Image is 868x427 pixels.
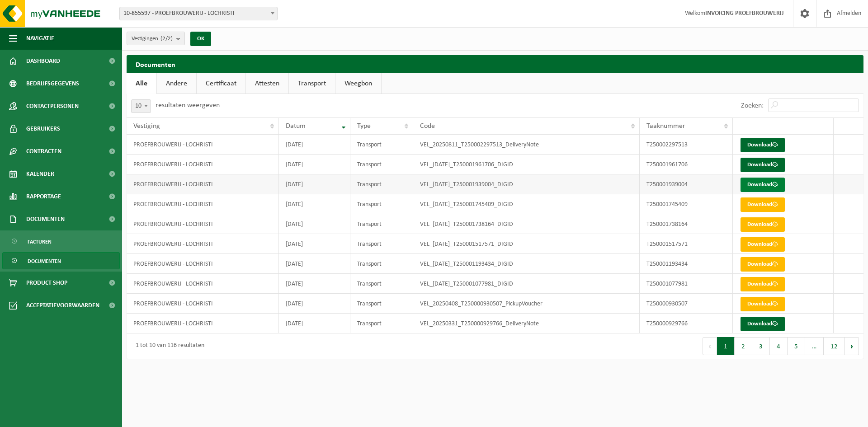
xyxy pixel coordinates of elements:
td: VEL_[DATE]_T250001077981_DIGID [413,274,640,294]
button: 1 [717,337,735,355]
td: VEL_[DATE]_T250001961706_DIGID [413,155,640,174]
span: 10 [132,100,151,113]
span: 10 [131,99,151,113]
span: Product Shop [26,272,67,294]
span: Datum [286,122,306,130]
button: 5 [788,337,805,355]
a: Download [741,138,785,152]
a: Facturen [2,233,120,250]
td: VEL_[DATE]_T250001939004_DIGID [413,174,640,194]
td: Transport [350,274,414,294]
span: 10-855597 - PROEFBROUWERIJ - LOCHRISTI [119,7,278,20]
a: Download [741,158,785,172]
td: VEL_[DATE]_T250001517571_DIGID [413,234,640,254]
td: Transport [350,234,414,254]
td: VEL_20250408_T250000930507_PickupVoucher [413,294,640,314]
a: Download [741,257,785,272]
td: PROEFBROUWERIJ - LOCHRISTI [127,234,279,254]
a: Download [741,237,785,252]
button: 12 [824,337,845,355]
td: VEL_20250331_T250000929766_DeliveryNote [413,314,640,333]
a: Download [741,277,785,291]
button: 3 [752,337,770,355]
td: Transport [350,254,414,274]
td: T250000929766 [640,314,733,333]
td: T250001077981 [640,274,733,294]
a: Certificaat [197,73,245,94]
td: Transport [350,194,414,214]
td: PROEFBROUWERIJ - LOCHRISTI [127,274,279,294]
a: Download [741,178,785,192]
a: Download [741,317,785,331]
td: Transport [350,314,414,333]
button: Vestigingen(2/2) [127,32,185,45]
span: Documenten [26,208,65,230]
td: T250001961706 [640,155,733,174]
td: Transport [350,135,414,155]
td: VEL_[DATE]_T250001738164_DIGID [413,214,640,234]
td: [DATE] [279,254,350,274]
a: Transport [289,73,335,94]
td: VEL_[DATE]_T250001745409_DIGID [413,194,640,214]
td: T250002297513 [640,135,733,155]
count: (2/2) [160,36,173,42]
span: Contactpersonen [26,95,79,117]
span: Dashboard [26,50,60,72]
td: [DATE] [279,274,350,294]
td: PROEFBROUWERIJ - LOCHRISTI [127,254,279,274]
td: [DATE] [279,174,350,194]
span: Gebruikers [26,117,60,140]
button: Previous [703,337,717,355]
span: Acceptatievoorwaarden [26,294,99,317]
td: T250000930507 [640,294,733,314]
span: Vestigingen [132,32,173,46]
span: Kalender [26,163,54,185]
a: Download [741,197,785,212]
td: T250001745409 [640,194,733,214]
td: Transport [350,294,414,314]
td: T250001517571 [640,234,733,254]
td: Transport [350,174,414,194]
td: PROEFBROUWERIJ - LOCHRISTI [127,194,279,214]
span: Contracten [26,140,61,163]
td: PROEFBROUWERIJ - LOCHRISTI [127,135,279,155]
a: Alle [127,73,156,94]
td: [DATE] [279,155,350,174]
a: Weegbon [335,73,381,94]
td: [DATE] [279,294,350,314]
label: Zoeken: [741,102,764,109]
td: Transport [350,214,414,234]
div: 1 tot 10 van 116 resultaten [131,338,204,354]
button: 4 [770,337,788,355]
a: Attesten [246,73,288,94]
span: Bedrijfsgegevens [26,72,79,95]
span: Type [357,122,371,130]
span: 10-855597 - PROEFBROUWERIJ - LOCHRISTI [120,7,277,20]
strong: INVOICING PROEFBROUWERIJ [705,10,784,17]
td: [DATE] [279,214,350,234]
td: Transport [350,155,414,174]
span: Navigatie [26,27,54,50]
label: resultaten weergeven [156,102,220,109]
td: [DATE] [279,194,350,214]
td: PROEFBROUWERIJ - LOCHRISTI [127,314,279,333]
td: PROEFBROUWERIJ - LOCHRISTI [127,294,279,314]
td: [DATE] [279,314,350,333]
td: PROEFBROUWERIJ - LOCHRISTI [127,214,279,234]
span: Code [420,122,435,130]
span: Facturen [28,233,52,250]
a: Download [741,217,785,232]
td: T250001738164 [640,214,733,234]
td: VEL_20250811_T250002297513_DeliveryNote [413,135,640,155]
a: Documenten [2,252,120,269]
td: VEL_[DATE]_T250001193434_DIGID [413,254,640,274]
td: [DATE] [279,135,350,155]
a: Andere [157,73,196,94]
td: T250001939004 [640,174,733,194]
span: … [805,337,824,355]
span: Rapportage [26,185,61,208]
td: [DATE] [279,234,350,254]
span: Documenten [28,253,61,270]
span: Taaknummer [646,122,685,130]
td: PROEFBROUWERIJ - LOCHRISTI [127,155,279,174]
